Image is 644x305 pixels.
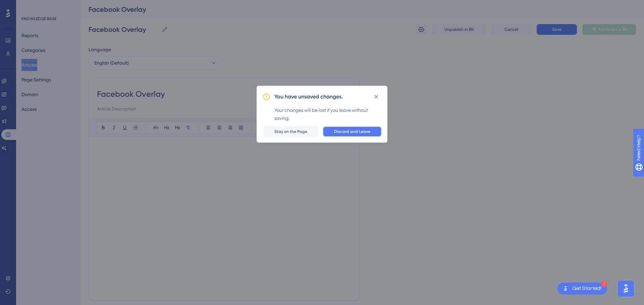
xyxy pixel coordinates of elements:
[274,93,343,101] h2: You have unsaved changes.
[557,283,607,295] div: Open Get Started! checklist, remaining modules: 1
[616,279,636,299] iframe: UserGuiding AI Assistant Launcher
[572,285,602,292] div: Get Started!
[561,285,570,293] img: launcher-image-alternative-text
[334,129,370,134] span: Discard and Leave
[16,2,42,10] span: Need Help?
[274,129,307,134] span: Stay on the Page
[601,281,607,287] div: 1
[274,106,382,122] div: Your changes will be lost if you leave without saving.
